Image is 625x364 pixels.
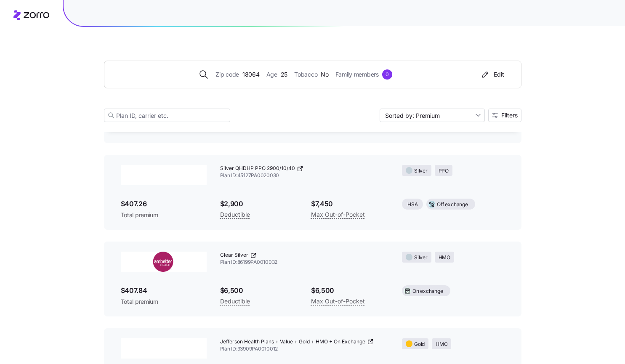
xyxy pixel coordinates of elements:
span: HMO [439,254,450,262]
span: Total premium [121,211,207,219]
span: Filters [501,112,518,118]
span: Family members [335,70,379,79]
span: PPO [439,167,449,175]
div: Edit [480,70,504,79]
span: $407.84 [121,285,207,296]
span: Plan ID: 45127PA0020030 [220,172,389,179]
span: $2,900 [220,199,298,209]
div: 0 [382,69,392,80]
span: HMO [436,340,447,348]
span: Off exchange [437,201,468,209]
span: Deductible [220,296,250,306]
span: Total premium [121,298,207,306]
span: $6,500 [311,285,388,296]
span: No [321,70,328,79]
button: Edit [477,68,508,81]
button: Filters [488,109,521,122]
span: Deductible [220,210,250,220]
span: Clear Silver [220,252,248,259]
span: Plan ID: 86199PA0010032 [220,259,389,266]
img: Ambetter [121,252,207,272]
span: 18064 [242,70,260,79]
span: On exchange [412,287,443,295]
span: Age [266,70,277,79]
span: $7,450 [311,199,388,209]
span: Zip code [215,70,239,79]
span: 25 [281,70,287,79]
img: Jefferson Health Plans [121,338,207,359]
span: Jefferson Health Plans + Value + Gold + HMO + On Exchange [220,338,365,345]
span: Max Out-of-Pocket [311,296,365,306]
span: HSA [407,201,418,209]
span: Plan ID: 93909PA0010012 [220,345,389,353]
span: Silver [414,254,428,262]
span: Silver [414,167,428,175]
span: $407.26 [121,199,207,209]
span: Tobacco [294,70,317,79]
span: $6,500 [220,285,298,296]
input: Plan ID, carrier etc. [104,109,230,122]
img: Capital BlueCross [121,165,207,185]
input: Sort by [380,109,485,122]
span: Max Out-of-Pocket [311,210,365,220]
span: Gold [414,340,425,348]
span: Silver QHDHP PPO 2900/10/40 [220,165,295,172]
